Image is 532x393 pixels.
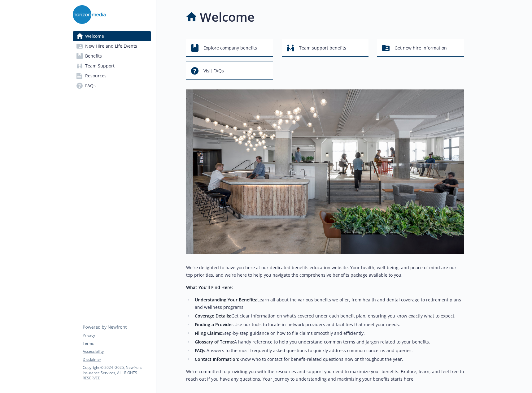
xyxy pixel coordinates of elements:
strong: Coverage Details: [195,313,231,319]
strong: FAQs: [195,348,207,353]
button: Visit FAQs [186,62,273,80]
li: A handy reference to help you understand common terms and jargon related to your benefits. [193,338,464,346]
span: Get new hire information [395,42,447,54]
span: Team Support [85,61,115,71]
li: Step-by-step guidance on how to file claims smoothly and efficiently. [193,330,464,337]
span: Team support benefits [299,42,346,54]
span: Explore company benefits [203,42,257,54]
li: Learn all about the various benefits we offer, from health and dental coverage to retirement plan... [193,296,464,311]
a: Privacy [83,333,151,338]
a: FAQs [73,81,151,91]
a: Welcome [73,31,151,41]
strong: Glossary of Terms: [195,339,234,345]
strong: Understanding Your Benefits: [195,297,257,303]
span: New Hire and Life Events [85,41,137,51]
li: Know who to contact for benefit-related questions now or throughout the year. [193,356,464,363]
strong: Filing Claims: [195,330,222,336]
span: Resources [85,71,107,81]
p: We’re committed to providing you with the resources and support you need to maximize your benefit... [186,368,464,383]
span: Benefits [85,51,102,61]
a: Team Support [73,61,151,71]
p: Copyright © 2024 - 2025 , Newfront Insurance Services, ALL RIGHTS RESERVED [83,365,151,381]
a: New Hire and Life Events [73,41,151,51]
a: Benefits [73,51,151,61]
li: Answers to the most frequently asked questions to quickly address common concerns and queries. [193,347,464,354]
button: Explore company benefits [186,39,273,57]
strong: Finding a Provider: [195,322,234,327]
span: FAQs [85,81,96,91]
strong: What You’ll Find Here: [186,284,233,290]
button: Get new hire information [377,39,464,57]
span: Welcome [85,31,104,41]
a: Terms [83,341,151,346]
p: We're delighted to have you here at our dedicated benefits education website. Your health, well-b... [186,264,464,279]
li: Use our tools to locate in-network providers and facilities that meet your needs. [193,321,464,328]
img: overview page banner [186,89,464,254]
button: Team support benefits [282,39,369,57]
span: Visit FAQs [203,65,224,77]
a: Resources [73,71,151,81]
a: Accessibility [83,349,151,354]
strong: Contact Information: [195,356,239,362]
li: Get clear information on what’s covered under each benefit plan, ensuring you know exactly what t... [193,312,464,320]
h1: Welcome [200,8,255,26]
a: Disclaimer [83,357,151,362]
